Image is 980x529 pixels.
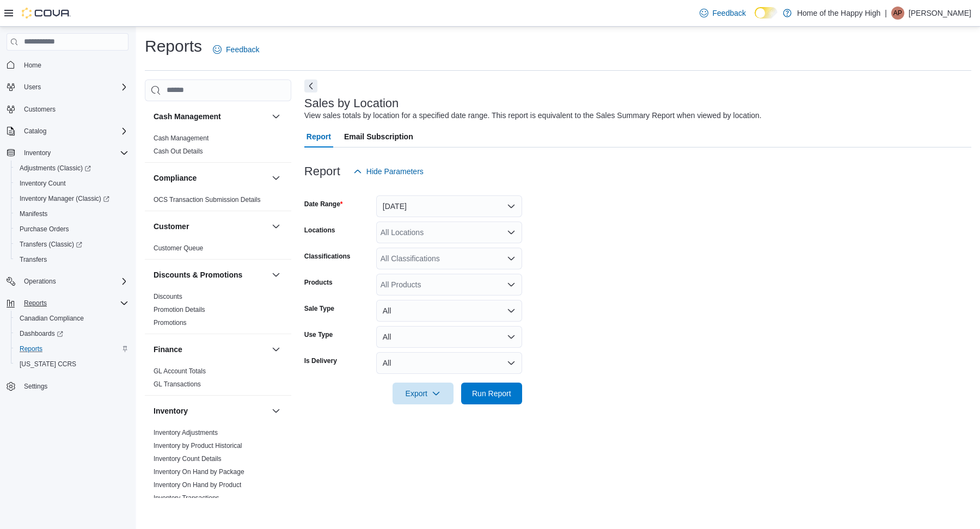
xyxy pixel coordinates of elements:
[20,103,60,116] a: Customers
[24,127,46,136] span: Catalog
[20,125,51,138] button: Catalog
[145,35,202,57] h1: Reports
[304,304,334,313] label: Sale Type
[154,221,267,232] button: Customer
[15,312,88,325] a: Canadian Compliance
[11,311,133,326] button: Canadian Compliance
[269,404,283,417] button: Inventory
[376,352,522,374] button: All
[154,306,205,313] a: Promotion Details
[11,222,133,237] button: Purchase Orders
[154,221,189,232] h3: Customer
[304,110,762,121] div: View sales totals by location for a specified date range. This report is equivalent to the Sales ...
[304,356,337,365] label: Is Delivery
[20,164,91,173] span: Adjustments (Classic)
[20,329,63,338] span: Dashboards
[154,494,219,502] span: Inventory Transactions
[154,147,203,155] a: Cash Out Details
[154,111,221,122] h3: Cash Management
[209,39,264,60] a: Feedback
[154,344,182,355] h3: Finance
[15,162,95,175] a: Adjustments (Classic)
[11,341,133,356] button: Reports
[24,277,56,286] span: Operations
[20,275,60,288] button: Operations
[15,327,128,340] span: Dashboards
[349,161,428,182] button: Hide Parameters
[20,81,128,94] span: Users
[154,494,219,502] a: Inventory Transactions
[11,206,133,222] button: Manifests
[154,173,267,183] button: Compliance
[20,125,128,138] span: Catalog
[154,269,242,280] h3: Discounts & Promotions
[154,318,187,327] span: Promotions
[376,326,522,348] button: All
[154,269,267,280] button: Discounts & Promotions
[20,240,82,249] span: Transfers (Classic)
[909,7,971,20] p: [PERSON_NAME]
[20,194,109,203] span: Inventory Manager (Classic)
[2,378,133,394] button: Settings
[20,58,128,72] span: Home
[269,220,283,233] button: Customer
[154,195,261,204] span: OCS Transaction Submission Details
[15,253,128,266] span: Transfers
[269,343,283,356] button: Finance
[269,110,283,123] button: Cash Management
[154,405,267,416] button: Inventory
[15,223,73,236] a: Purchase Orders
[154,367,206,376] span: GL Account Totals
[20,345,42,353] span: Reports
[145,242,291,259] div: Customer
[2,274,133,289] button: Operations
[11,356,133,372] button: [US_STATE] CCRS
[154,429,218,436] a: Inventory Adjustments
[11,252,133,267] button: Transfers
[20,275,128,288] span: Operations
[2,124,133,139] button: Catalog
[154,481,241,489] a: Inventory On Hand by Product
[15,238,87,251] a: Transfers (Classic)
[20,314,84,323] span: Canadian Compliance
[461,383,522,404] button: Run Report
[2,145,133,161] button: Inventory
[20,102,128,116] span: Customers
[885,7,887,20] p: |
[269,171,283,184] button: Compliance
[24,61,41,70] span: Home
[20,255,47,264] span: Transfers
[154,134,209,142] a: Cash Management
[15,162,128,175] span: Adjustments (Classic)
[154,244,203,252] a: Customer Queue
[15,342,47,355] a: Reports
[304,330,333,339] label: Use Type
[154,305,205,314] span: Promotion Details
[154,173,197,183] h3: Compliance
[891,7,904,20] div: Annie Perret-Smith
[11,176,133,191] button: Inventory Count
[713,8,746,19] span: Feedback
[2,79,133,95] button: Users
[154,292,182,301] span: Discounts
[154,293,182,300] a: Discounts
[154,454,222,463] span: Inventory Count Details
[15,177,128,190] span: Inventory Count
[15,177,70,190] a: Inventory Count
[15,327,68,340] a: Dashboards
[20,360,76,368] span: [US_STATE] CCRS
[154,134,209,143] span: Cash Management
[154,344,267,355] button: Finance
[24,299,47,307] span: Reports
[15,238,128,251] span: Transfers (Classic)
[366,166,424,177] span: Hide Parameters
[20,146,128,159] span: Inventory
[893,7,902,20] span: AP
[507,254,516,263] button: Open list of options
[154,111,267,122] button: Cash Management
[7,53,128,423] nav: Complex example
[15,342,128,355] span: Reports
[20,379,128,393] span: Settings
[15,358,81,371] a: [US_STATE] CCRS
[307,126,331,147] span: Report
